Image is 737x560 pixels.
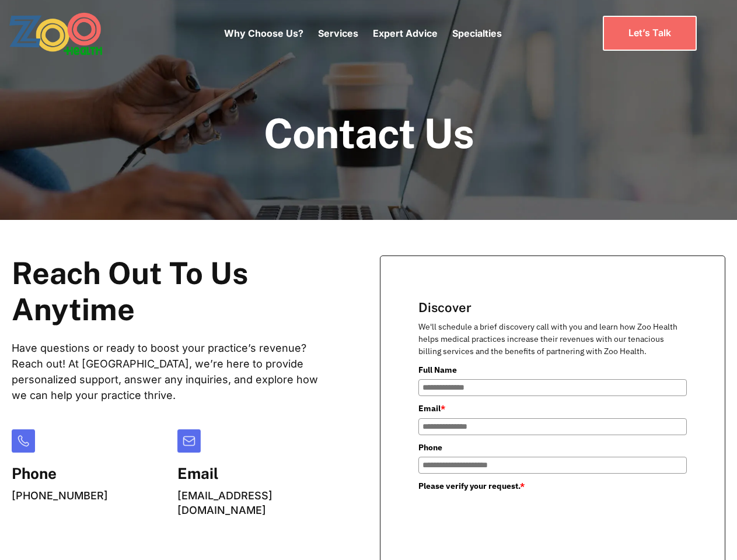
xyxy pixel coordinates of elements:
a: Specialties [452,27,502,39]
label: Phone [418,441,687,454]
p: Have questions or ready to boost your practice’s revenue? Reach out! At [GEOGRAPHIC_DATA], we’re ... [12,340,333,403]
label: Full Name [418,363,687,376]
a: [PHONE_NUMBER] [12,489,108,502]
div: Services [318,9,358,58]
h5: Phone [12,464,108,482]
label: Please verify your request. [418,480,687,492]
h2: Reach Out To Us Anytime [12,256,333,328]
h5: Email [177,464,334,482]
a: home [9,12,134,55]
div: Specialties [452,9,502,58]
p: Services [318,26,358,40]
label: Email [418,402,687,415]
a: Let’s Talk [603,16,697,50]
a: Why Choose Us? [224,27,303,39]
a: Expert Advice [373,27,438,39]
h2: Discover [418,300,687,315]
a: [EMAIL_ADDRESS][DOMAIN_NAME] [177,489,273,516]
p: We'll schedule a brief discovery call with you and learn how Zoo Health helps medical practices i... [418,321,687,358]
h1: Contact Us [264,111,474,156]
